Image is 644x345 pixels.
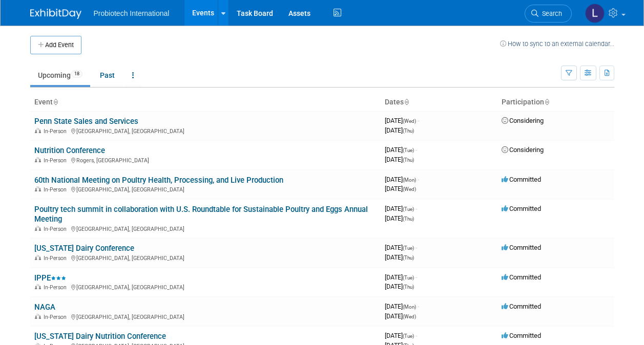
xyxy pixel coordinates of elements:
span: In-Person [44,284,70,291]
span: 18 [71,70,82,78]
span: Committed [502,332,541,339]
span: [DATE] [385,303,419,310]
span: In-Person [44,186,70,193]
span: (Mon) [403,304,416,310]
a: Sort by Participation Type [544,98,549,106]
img: In-Person Event [35,284,41,289]
a: [US_STATE] Dairy Conference [34,244,134,253]
span: - [418,117,419,124]
span: (Tue) [403,147,414,153]
div: Rogers, [GEOGRAPHIC_DATA] [34,156,377,164]
a: Sort by Start Date [404,98,409,106]
a: Search [525,5,572,23]
span: [DATE] [385,117,419,124]
a: 60th National Meeting on Poultry Health, Processing, and Live Production [34,176,283,185]
a: IPPE [34,273,66,283]
span: (Wed) [403,118,416,124]
span: [DATE] [385,312,416,320]
a: Poultry tech summit in collaboration with U.S. Roundtable for Sustainable Poultry and Eggs Annual... [34,205,368,224]
span: [DATE] [385,185,416,192]
th: Dates [381,94,497,111]
span: (Thu) [403,157,414,163]
img: In-Person Event [35,186,41,191]
div: [GEOGRAPHIC_DATA], [GEOGRAPHIC_DATA] [34,126,377,135]
a: Past [92,66,122,85]
span: - [416,205,417,212]
span: [DATE] [385,176,419,183]
img: Lisa Bell [585,4,605,23]
span: In-Person [44,128,70,135]
img: In-Person Event [35,314,41,319]
span: (Tue) [403,206,414,212]
span: Search [538,10,562,17]
span: In-Person [44,157,70,164]
span: - [418,176,419,183]
span: Probiotech International [94,9,170,17]
span: In-Person [44,314,70,320]
img: In-Person Event [35,226,41,231]
div: [GEOGRAPHIC_DATA], [GEOGRAPHIC_DATA] [34,253,377,262]
span: [DATE] [385,126,414,134]
a: NAGA [34,303,55,312]
a: Upcoming18 [30,66,90,85]
span: [DATE] [385,244,417,251]
span: [DATE] [385,253,414,261]
span: (Tue) [403,245,414,251]
span: (Thu) [403,216,414,222]
span: Committed [502,303,541,310]
div: [GEOGRAPHIC_DATA], [GEOGRAPHIC_DATA] [34,185,377,193]
span: [DATE] [385,332,417,339]
span: (Thu) [403,255,414,261]
img: In-Person Event [35,157,41,162]
span: - [416,273,417,281]
span: Considering [502,146,544,154]
button: Add Event [30,36,81,54]
a: [US_STATE] Dairy Nutrition Conference [34,332,166,341]
span: - [416,244,417,251]
img: ExhibitDay [30,9,81,19]
span: Committed [502,176,541,183]
span: (Mon) [403,177,416,183]
a: Penn State Sales and Services [34,117,138,126]
span: [DATE] [385,283,414,290]
span: Committed [502,273,541,281]
div: [GEOGRAPHIC_DATA], [GEOGRAPHIC_DATA] [34,224,377,232]
img: In-Person Event [35,255,41,260]
span: (Tue) [403,333,414,339]
span: - [416,332,417,339]
a: Sort by Event Name [53,98,58,106]
a: Nutrition Conference [34,146,105,155]
div: [GEOGRAPHIC_DATA], [GEOGRAPHIC_DATA] [34,312,377,320]
span: [DATE] [385,273,417,281]
span: [DATE] [385,205,417,212]
span: - [416,146,417,154]
span: (Wed) [403,186,416,192]
span: Considering [502,117,544,124]
span: - [418,303,419,310]
span: In-Person [44,226,70,232]
th: Event [30,94,381,111]
span: (Tue) [403,275,414,281]
a: How to sync to an external calendar... [500,40,614,48]
span: [DATE] [385,214,414,222]
span: (Thu) [403,284,414,290]
span: In-Person [44,255,70,262]
th: Participation [497,94,614,111]
span: (Thu) [403,128,414,134]
span: Committed [502,205,541,212]
img: In-Person Event [35,128,41,133]
span: (Wed) [403,314,416,319]
span: [DATE] [385,156,414,163]
span: Committed [502,244,541,251]
div: [GEOGRAPHIC_DATA], [GEOGRAPHIC_DATA] [34,283,377,291]
span: [DATE] [385,146,417,154]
